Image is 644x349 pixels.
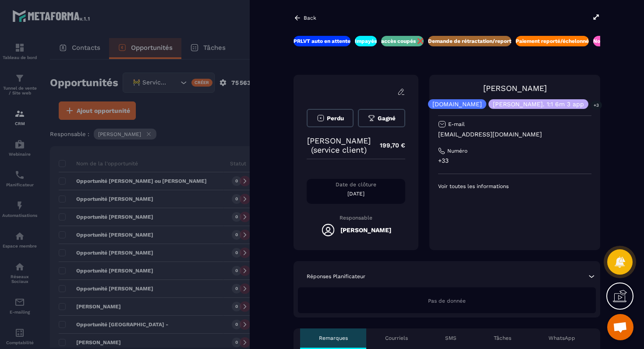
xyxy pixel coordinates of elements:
span: Gagné [378,115,396,122]
p: [EMAIL_ADDRESS][DOMAIN_NAME] [438,130,591,139]
p: Back [304,15,316,21]
p: accès coupés ❌ [381,38,424,45]
p: Réponses Planificateur [307,273,365,280]
p: SMS [445,335,456,342]
p: Responsable [307,215,405,221]
p: Tâches [494,335,511,342]
p: WhatsApp [548,335,575,342]
p: +33 [438,157,591,165]
p: [DOMAIN_NAME] [432,101,482,107]
p: PRLVT auto en attente [294,38,350,45]
a: Ouvrir le chat [607,314,633,340]
h5: [PERSON_NAME] [340,227,391,234]
p: Impayés [355,38,377,45]
p: [DATE] [307,190,405,197]
p: Voir toutes les informations [438,183,591,190]
p: E-mail [448,121,465,128]
a: [PERSON_NAME] [483,84,547,93]
span: Perdu [327,115,344,122]
button: Gagné [358,109,405,127]
p: [PERSON_NAME]. 1:1 6m 3 app [493,101,584,107]
span: Pas de donnée [428,298,466,304]
p: Remarques [319,335,348,342]
p: 199,70 € [371,137,405,154]
p: [PERSON_NAME] (service client) [307,136,371,154]
p: Paiement reporté/échelonné [516,38,589,45]
p: Demande de rétractation/report [428,38,511,45]
p: Numéro [447,147,467,154]
p: +3 [591,101,602,110]
p: Nouveaux [593,38,619,45]
p: Courriels [385,335,408,342]
button: Perdu [307,109,354,127]
p: Date de clôture [307,181,405,188]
